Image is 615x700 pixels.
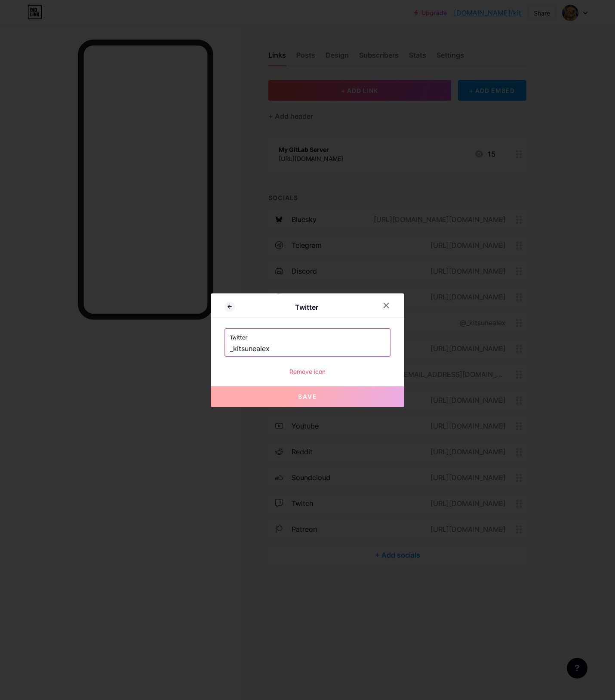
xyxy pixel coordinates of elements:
div: Twitter [235,302,378,312]
div: Remove icon [224,367,391,376]
label: Twitter [230,329,385,342]
span: Save [298,393,317,400]
input: Twitter username [230,342,385,356]
button: Save [211,386,404,407]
